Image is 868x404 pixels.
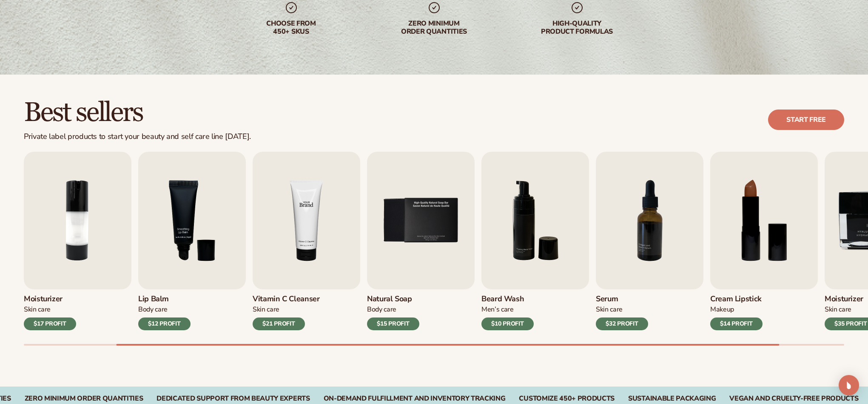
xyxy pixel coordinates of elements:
a: 6 / 9 [481,152,589,330]
div: Private label products to start your beauty and self care line [DATE]. [24,132,251,141]
div: Dedicated Support From Beauty Experts [157,395,310,403]
a: Start free [768,110,844,130]
div: $14 PROFIT [710,317,763,330]
h3: Serum [596,294,648,304]
div: Choose from 450+ Skus [237,20,346,36]
div: Body Care [367,305,419,314]
div: Skin Care [253,305,320,314]
a: 4 / 9 [253,152,360,330]
div: $12 PROFIT [138,317,191,330]
h3: Beard Wash [481,294,534,304]
div: Skin Care [596,305,648,314]
a: 5 / 9 [367,152,475,330]
img: Shopify Image 8 [253,152,360,289]
div: VEGAN AND CRUELTY-FREE PRODUCTS [729,395,858,403]
div: Zero Minimum Order QuantitieS [25,395,143,403]
div: Men’s Care [481,305,534,314]
div: Body Care [138,305,191,314]
a: 7 / 9 [596,152,703,330]
div: SUSTAINABLE PACKAGING [628,395,716,403]
div: Zero minimum order quantities [380,20,489,36]
div: CUSTOMIZE 450+ PRODUCTS [519,395,615,403]
h3: Vitamin C Cleanser [253,294,320,304]
div: $17 PROFIT [24,317,76,330]
div: Open Intercom Messenger [839,375,859,395]
div: High-quality product formulas [523,20,632,36]
a: 3 / 9 [138,152,246,330]
h3: Cream Lipstick [710,294,763,304]
a: 8 / 9 [710,152,818,330]
div: On-Demand Fulfillment and Inventory Tracking [324,395,506,403]
h2: Best sellers [24,98,251,127]
h3: Moisturizer [24,294,76,304]
div: Makeup [710,305,763,314]
div: Skin Care [24,305,76,314]
a: 2 / 9 [24,152,131,330]
div: $15 PROFIT [367,317,419,330]
div: $10 PROFIT [481,317,534,330]
div: $21 PROFIT [253,317,305,330]
div: $32 PROFIT [596,317,648,330]
h3: Lip Balm [138,294,191,304]
h3: Natural Soap [367,294,419,304]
